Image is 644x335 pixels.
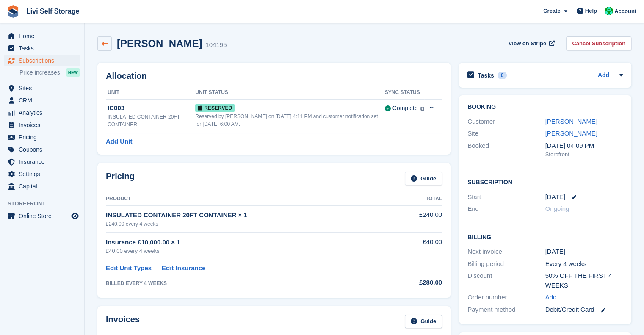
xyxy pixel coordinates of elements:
a: Add Unit [106,137,132,147]
h2: Subscription [467,177,623,186]
h2: Invoices [106,315,140,329]
a: menu [4,156,80,168]
span: Sites [19,82,69,94]
img: icon-info-grey-7440780725fd019a000dd9b08b2336e03edf1995a4989e88bcd33f0948082b44.svg [420,107,424,111]
span: Storefront [8,199,84,208]
div: Billing period [467,259,545,269]
a: menu [4,180,80,192]
div: Discount [467,271,545,290]
a: [PERSON_NAME] [545,118,597,125]
time: 2025-09-03 00:00:00 UTC [545,192,565,202]
a: menu [4,55,80,66]
span: Help [585,7,597,15]
div: £40.00 every 4 weeks [106,247,395,255]
a: menu [4,119,80,131]
a: Guide [405,172,442,185]
span: Online Store [19,210,69,222]
span: Price increases [19,69,60,77]
div: £240.00 every 4 weeks [106,220,395,228]
div: [DATE] [545,247,623,257]
h2: Pricing [106,172,135,185]
span: Settings [19,168,69,180]
a: [PERSON_NAME] [545,130,597,137]
th: Sync Status [385,86,424,100]
span: Create [543,7,560,15]
div: Complete [392,104,418,113]
span: Subscriptions [19,55,69,66]
span: View on Stripe [509,39,546,48]
a: Cancel Subscription [566,36,631,50]
div: Site [467,129,545,138]
div: Insurance £10,000.00 × 1 [106,238,395,247]
div: INSULATED CONTAINER 20FT CONTAINER [108,113,195,128]
a: Price increases NEW [19,68,80,77]
a: menu [4,168,80,180]
div: Payment method [467,305,545,315]
td: £240.00 [395,205,442,232]
span: Invoices [19,119,69,131]
a: menu [4,131,80,143]
img: Joe Robertson [605,7,613,15]
div: 0 [498,72,507,79]
div: IC003 [108,103,195,113]
a: Add [545,293,557,302]
h2: Tasks [478,72,494,79]
span: Pricing [19,131,69,143]
a: Guide [405,315,442,329]
div: 104195 [205,40,227,50]
th: Total [395,192,442,206]
div: Order number [467,293,545,302]
span: CRM [19,94,69,106]
span: Capital [19,180,69,192]
div: BILLED EVERY 4 WEEKS [106,280,395,287]
span: Account [614,7,636,16]
a: menu [4,82,80,94]
div: Every 4 weeks [545,259,623,269]
div: End [467,204,545,214]
td: £40.00 [395,233,442,260]
img: stora-icon-8386f47178a22dfd0bd8f6a31ec36ba5ce8667c1dd55bd0f319d3a0aa187defe.svg [7,5,19,18]
span: Analytics [19,107,69,119]
th: Product [106,192,395,206]
a: Edit Unit Types [106,263,152,273]
div: Start [467,192,545,202]
div: 50% OFF THE FIRST 4 WEEKS [545,271,623,290]
a: Preview store [70,211,80,221]
th: Unit Status [195,86,385,100]
h2: [PERSON_NAME] [117,38,202,49]
div: Next invoice [467,247,545,257]
a: menu [4,94,80,106]
div: Booked [467,141,545,159]
a: Add [598,71,609,80]
a: Edit Insurance [162,263,205,273]
div: Storefront [545,150,623,159]
span: Tasks [19,42,69,54]
th: Unit [106,86,195,100]
div: Customer [467,117,545,127]
div: £280.00 [395,278,442,288]
span: Insurance [19,156,69,168]
a: menu [4,210,80,222]
a: Livi Self Storage [23,4,83,18]
span: Reserved [195,104,235,112]
a: menu [4,42,80,54]
a: menu [4,30,80,42]
div: [DATE] 04:09 PM [545,141,623,151]
span: Home [19,30,69,42]
a: View on Stripe [505,36,556,50]
h2: Allocation [106,71,442,81]
span: Ongoing [545,205,569,212]
h2: Billing [467,233,623,241]
h2: Booking [467,104,623,111]
div: NEW [66,68,80,77]
div: Reserved by [PERSON_NAME] on [DATE] 4:11 PM and customer notification set for [DATE] 6:00 AM. [195,113,385,128]
a: menu [4,144,80,155]
span: Coupons [19,144,69,155]
a: menu [4,107,80,119]
div: Debit/Credit Card [545,305,623,315]
div: INSULATED CONTAINER 20FT CONTAINER × 1 [106,210,395,220]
